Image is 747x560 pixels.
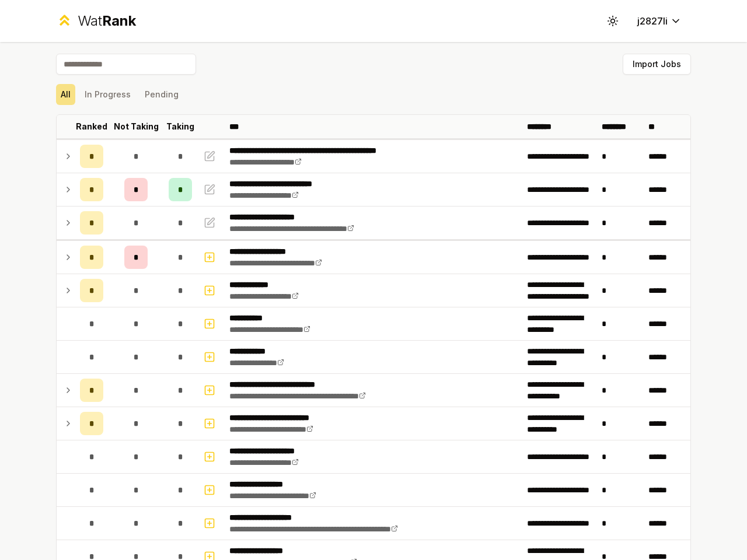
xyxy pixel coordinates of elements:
p: Taking [166,121,194,132]
span: j2827li [637,14,668,28]
button: j2827li [628,10,691,32]
p: Not Taking [114,121,159,132]
button: Import Jobs [623,54,691,75]
span: Rank [102,12,136,29]
button: In Progress [80,84,135,105]
p: Ranked [76,121,107,132]
div: Wat [78,12,136,30]
a: WatRank [56,12,136,30]
button: All [56,84,75,105]
button: Pending [140,84,183,105]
